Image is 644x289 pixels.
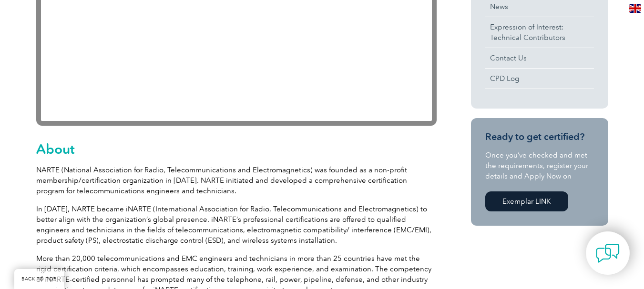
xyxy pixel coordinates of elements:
a: Contact Us [485,48,594,68]
p: Once you’ve checked and met the requirements, register your details and Apply Now on [485,150,594,181]
img: contact-chat.png [596,241,620,265]
p: NARTE (National Association for Radio, Telecommunications and Electromagnetics) was founded as a ... [36,165,437,196]
p: In [DATE], NARTE became iNARTE (International Association for Radio, Telecommunications and Elect... [36,204,437,246]
h2: About [36,141,437,157]
a: Expression of Interest:Technical Contributors [485,17,594,48]
a: BACK TO TOP [14,269,64,289]
a: Exemplar LINK [485,191,568,211]
h3: Ready to get certified? [485,131,594,143]
a: CPD Log [485,69,594,89]
img: en [629,4,641,13]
